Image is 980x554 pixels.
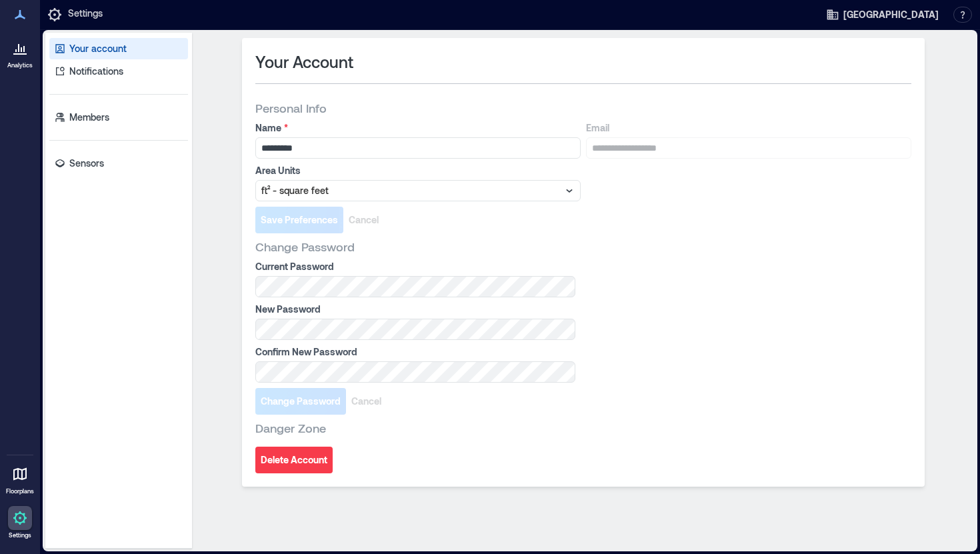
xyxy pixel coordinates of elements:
[2,458,38,499] a: Floorplans
[843,8,939,21] span: [GEOGRAPHIC_DATA]
[255,420,326,436] span: Danger Zone
[822,4,943,25] button: [GEOGRAPHIC_DATA]
[9,531,31,539] p: Settings
[255,303,573,316] label: New Password
[255,388,346,415] button: Change Password
[69,157,104,170] p: Sensors
[68,7,103,23] p: Settings
[49,61,188,82] a: Notifications
[346,388,387,415] button: Cancel
[49,153,188,174] a: Sensors
[255,447,333,473] button: Delete Account
[255,207,343,233] button: Save Preferences
[349,213,379,227] span: Cancel
[69,111,109,124] p: Members
[69,42,127,55] p: Your account
[6,487,34,495] p: Floorplans
[261,453,327,467] span: Delete Account
[49,107,188,128] a: Members
[586,121,909,135] label: Email
[3,32,37,73] a: Analytics
[69,65,123,78] p: Notifications
[255,121,578,135] label: Name
[261,395,341,408] span: Change Password
[4,502,36,543] a: Settings
[255,239,355,255] span: Change Password
[261,213,338,227] span: Save Preferences
[343,207,384,233] button: Cancel
[255,100,327,116] span: Personal Info
[255,345,573,359] label: Confirm New Password
[7,61,33,69] p: Analytics
[351,395,381,408] span: Cancel
[255,164,578,177] label: Area Units
[49,38,188,59] a: Your account
[255,51,353,73] span: Your Account
[255,260,573,273] label: Current Password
